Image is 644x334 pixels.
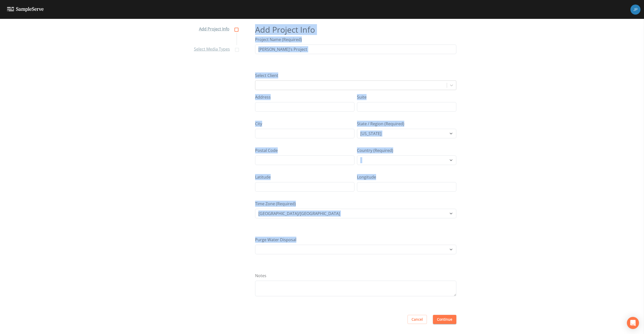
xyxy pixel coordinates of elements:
[433,315,456,324] button: Continue
[255,72,278,78] label: Select Client
[630,5,640,15] img: 41241ef155101aa6d92a04480b0d0000
[255,36,302,43] label: Project Name (Required)
[255,273,266,279] label: Notes
[255,237,296,243] label: Purge Water Disposal
[255,147,278,153] label: Postal Code
[357,94,367,100] label: Suite
[357,147,393,153] label: Country (Required)
[255,174,271,180] label: Latitude
[255,121,262,127] label: City
[627,317,639,329] div: Open Intercom Messenger
[199,25,237,32] a: Add Project Info
[408,315,427,324] button: Cancel
[255,201,296,207] label: Time Zone (Required)
[255,25,456,34] h2: Add Project Info
[255,94,271,100] label: Address
[7,7,44,12] img: logo
[194,45,238,53] a: Select Media Types
[357,121,404,127] label: State / Region (Required)
[357,174,376,180] label: Longitude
